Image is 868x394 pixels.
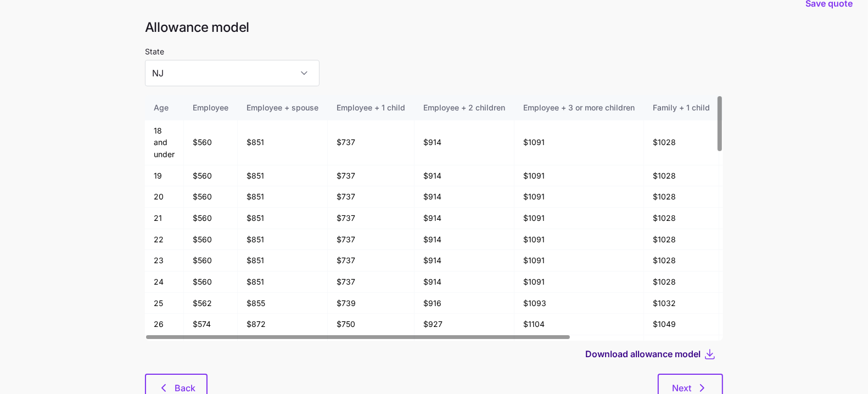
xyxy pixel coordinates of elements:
td: $916 [415,293,514,314]
td: $560 [184,208,238,229]
td: $1028 [644,229,719,251]
button: Download allowance model [585,347,703,360]
td: 26 [145,314,184,335]
td: $927 [415,314,514,335]
td: $1028 [644,186,719,208]
td: $1091 [514,165,644,187]
td: $914 [415,208,514,229]
td: $1091 [514,229,644,251]
td: $851 [238,271,328,293]
td: 25 [145,293,184,314]
td: $739 [328,293,415,314]
td: 23 [145,250,184,271]
td: $914 [415,271,514,293]
div: Employee + spouse [247,102,318,114]
div: Employee + 2 children [423,102,505,114]
span: Download allowance model [585,347,701,360]
td: $1028 [644,208,719,229]
td: 21 [145,208,184,229]
td: $1028 [644,250,719,271]
td: $1091 [514,186,644,208]
td: $851 [238,165,328,187]
td: $1091 [514,120,644,165]
td: $851 [238,250,328,271]
div: Employee + 3 or more children [523,102,635,114]
td: $914 [415,186,514,208]
td: 24 [145,271,184,293]
td: $851 [238,186,328,208]
td: $855 [238,293,328,314]
td: $737 [328,120,415,165]
td: 22 [145,229,184,251]
td: $560 [184,165,238,187]
td: $914 [415,229,514,251]
td: $914 [415,165,514,187]
div: Age [154,102,175,114]
td: $750 [328,314,415,335]
td: $851 [238,229,328,251]
td: $560 [184,120,238,165]
td: $737 [328,250,415,271]
td: $1091 [514,208,644,229]
td: $851 [238,120,328,165]
td: $872 [238,314,328,335]
input: Select a state [145,60,320,86]
div: Family + 1 child [653,102,710,114]
h1: Allowance model [145,19,723,36]
label: State [145,46,164,58]
td: 18 and under [145,120,184,165]
td: $914 [415,120,514,165]
td: $560 [184,186,238,208]
td: 27 [145,335,184,357]
td: $1028 [644,271,719,293]
td: $737 [328,208,415,229]
div: Employee + 1 child [337,102,405,114]
td: $560 [184,250,238,271]
td: $737 [328,229,415,251]
div: Employee [193,102,228,114]
td: $1104 [514,314,644,335]
td: $1091 [514,250,644,271]
td: $1028 [644,120,719,165]
td: 20 [145,186,184,208]
td: $851 [238,208,328,229]
td: $737 [328,271,415,293]
td: 19 [145,165,184,187]
td: $560 [184,271,238,293]
td: $1091 [514,271,644,293]
td: $574 [184,314,238,335]
td: $560 [184,229,238,251]
td: $562 [184,293,238,314]
td: $737 [328,165,415,187]
td: $1049 [644,314,719,335]
td: $1032 [644,293,719,314]
td: $737 [328,186,415,208]
td: $1093 [514,293,644,314]
td: $1028 [644,165,719,187]
td: $914 [415,250,514,271]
